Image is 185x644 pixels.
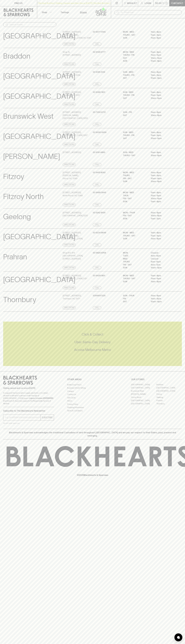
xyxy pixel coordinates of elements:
[3,409,54,412] p: Subscribe to The Blackhearts Newsletter
[151,54,175,57] p: 11am – 9pm
[3,387,54,389] p: Sibling owned and run since [DATE]
[123,234,147,237] p: THURS - SAT
[151,274,175,277] p: 11am – 8pm
[123,177,147,180] p: FRI - SAT
[63,71,81,77] p: [STREET_ADDRESS] , Brunswick VIC 3056
[123,151,147,154] p: SUN - WED
[67,409,118,412] a: Terms & Conditions
[151,300,175,303] p: 10am – 9pm
[151,59,175,63] p: 10am – 8pm
[151,214,175,217] p: 10am – 8pm
[151,94,175,97] p: 11am – 9pm
[151,180,175,183] p: 10am – 8pm
[63,274,87,280] p: [STREET_ADDRESS] , [GEOGRAPHIC_DATA] 3121
[131,396,156,399] a: Fitzroy North
[93,191,106,194] p: 03 9489 5945
[123,254,147,257] p: TUES
[151,191,175,194] p: 11am – 8pm
[123,280,147,283] p: SUN
[3,91,75,102] p: [GEOGRAPHIC_DATA]
[123,191,147,194] p: MON - WED
[63,163,76,166] a: Directions
[93,71,105,74] p: 03 9381 2129
[151,36,175,39] p: 11am – 8pm
[123,266,147,269] p: SUN
[3,111,54,122] p: Brunswick West
[151,77,175,80] p: 10am – 9pm
[151,134,175,137] p: 11am – 9pm
[151,251,175,254] p: Closed –
[123,36,147,39] p: SUN
[151,111,175,114] p: 11am – 8pm
[63,243,76,246] a: Directions
[93,294,105,297] p: 0399697225
[63,306,76,309] a: Directions
[151,97,175,100] p: 10am – 9pm
[123,200,147,203] p: SUN
[151,174,175,177] p: 11am – 9pm
[123,97,147,100] p: SAT
[93,243,101,246] a: Call
[67,383,118,386] a: Bottle Drop FAQ's
[151,234,175,237] p: 11am – 9pm
[123,174,147,177] p: THURS
[93,203,101,206] a: Call
[131,399,156,402] a: [GEOGRAPHIC_DATA]
[63,131,88,137] p: [STREET_ADDRESS] , [GEOGRAPHIC_DATA] 3057
[56,6,74,18] a: Tastings
[93,111,106,114] p: 03 7300 6721
[93,103,101,106] a: Call
[63,251,92,260] p: Shop 813-814 [GEOGRAPHIC_DATA] , [STREET_ADDRESS]
[93,163,101,166] a: Call
[123,237,147,240] p: SUN
[123,171,147,174] p: MON - WED
[151,294,175,297] p: 11am – 8pm
[93,223,101,226] a: Call
[3,171,24,182] p: Fitzroy
[121,10,180,15] input: Try "Pinot noir"
[151,51,175,54] p: 11am – 8pm
[93,43,101,46] a: Call
[63,43,76,46] a: Directions
[93,51,106,54] p: 02 6128 0777
[123,137,147,140] p: SAT
[93,231,106,234] p: 03 6234 8696
[3,71,75,82] p: [GEOGRAPHIC_DATA]
[63,103,76,106] a: Directions
[166,2,167,4] p: 0
[63,191,83,197] p: [STREET_ADDRESS] , North Fitzroy VIC 3068
[123,131,147,134] p: SUN - WED
[151,254,175,257] p: 9am – 6pm
[63,171,92,180] p: [STREET_ADDRESS][PERSON_NAME] , Fitzroy VIC 3065
[156,389,182,393] a: [GEOGRAPHIC_DATA]
[123,197,147,200] p: FRI - SAT
[123,30,147,34] p: MON - WED
[151,194,175,197] p: 11am – 9pm
[177,636,180,639] img: bubble-icon
[151,154,175,157] p: 10am – 8pm
[93,63,101,66] a: Call
[63,294,81,300] p: [STREET_ADDRESS] , Thornbury VIC 3071
[93,123,101,126] a: Call
[3,251,27,262] p: Prahran
[123,297,147,300] p: Fri
[3,191,44,202] p: Fitzroy North
[123,134,147,137] p: THURS - FRI
[63,223,76,226] a: Directions
[156,402,182,405] a: Thornbury
[67,393,118,396] a: Contact Us
[74,6,93,18] a: Stores
[5,415,40,420] input: e.g. jane@blackheartsandsparrows.com.au
[123,111,147,114] p: SUN - FRI
[61,11,69,14] p: Tastings
[123,274,147,277] p: MON - WED
[93,306,101,309] a: Call
[5,431,180,437] p: Blackhearts & Sparrows acknowledges the traditional Custodians of land throughout [GEOGRAPHIC_DAT...
[93,151,105,154] p: 03 9191 4850
[63,63,76,66] a: Directions
[67,403,118,406] a: Privacy Policy
[131,383,156,386] a: [GEOGRAPHIC_DATA]
[156,396,182,399] a: Geelong
[151,297,175,300] p: 11am – 9pm
[123,94,147,97] p: THURS - FRI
